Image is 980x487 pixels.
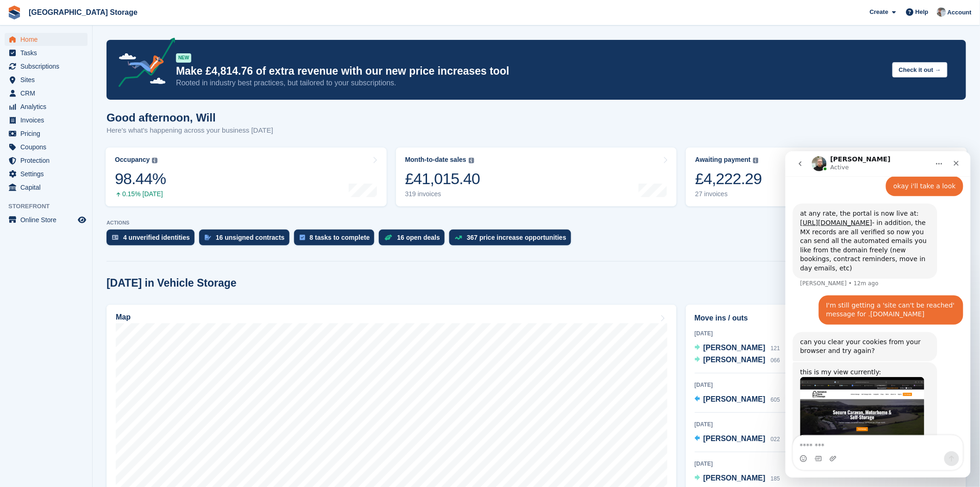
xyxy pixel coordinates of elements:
a: menu [5,167,88,180]
p: Here's what's happening across your business [DATE] [107,125,273,136]
a: menu [5,181,88,194]
img: icon-info-grey-7440780725fd019a000dd9b08b2336e03edf1995a4989e88bcd33f0948082b44.svg [753,158,759,163]
div: Tom says… [7,211,178,351]
img: price-adjustments-announcement-icon-8257ccfd72463d97f412b2fc003d46551f7dbcb40ab6d574587a9cd5c0d94... [111,38,176,90]
a: 367 price increase opportunities [449,230,576,250]
img: stora-icon-8386f47178a22dfd0bd8f6a31ec36ba5ce8667c1dd55bd0f319d3a0aa187defe.svg [7,6,21,19]
div: [DATE] [695,329,957,338]
div: this is my view currently: [7,211,152,344]
span: Storefront [8,202,92,211]
button: Upload attachment [44,304,51,311]
span: Account [948,8,972,17]
span: [PERSON_NAME] [704,435,766,442]
a: menu [5,141,88,154]
iframe: Intercom live chat [785,151,971,478]
a: menu [5,100,88,113]
span: 185 [771,475,780,482]
div: [DATE] [695,420,957,429]
div: NEW [176,53,191,63]
button: Check it out → [892,62,948,77]
img: deal-1b604bf984904fb50ccaf53a9ad4b4a5d6e5aea283cecdc64d6e3604feb123c2.svg [384,234,392,241]
textarea: Message… [8,284,177,300]
div: 319 invoices [405,190,480,198]
a: menu [5,87,88,100]
span: 605 [771,397,780,403]
div: 0.15% [DATE] [115,190,166,198]
a: menu [5,46,88,59]
span: Help [916,7,929,17]
a: [PERSON_NAME] 066 [695,354,780,366]
a: [PERSON_NAME] 605 [695,394,780,406]
span: Tasks [20,46,76,59]
span: 066 [771,357,780,364]
a: Preview store [76,214,88,225]
span: Analytics [20,100,76,113]
span: [PERSON_NAME] [704,395,766,403]
a: menu [5,213,88,226]
span: Coupons [20,141,76,154]
img: contract_signature_icon-13c848040528278c33f63329250d36e43548de30e8caae1d1a13099fd9432cc5.svg [205,235,211,240]
p: ACTIONS [107,220,966,226]
a: 4 unverified identities [107,230,199,250]
div: 16 open deals [397,234,440,241]
a: menu [5,114,88,127]
a: menu [5,33,88,46]
a: [GEOGRAPHIC_DATA] Storage [25,5,141,20]
p: Make £4,814.76 of extra revenue with our new price increases tool [176,64,885,78]
a: menu [5,60,88,73]
div: 4 unverified identities [123,234,190,241]
img: verify_identity-adf6edd0f0f0b5bbfe63781bf79b02c33cf7c696d77639b501bdc392416b5a36.svg [112,235,119,240]
h2: Move ins / outs [695,313,957,324]
a: Occupancy 98.44% 0.15% [DATE] [106,147,387,206]
div: this is my view currently: [15,217,144,226]
h1: Good afternoon, Will [107,111,273,124]
a: menu [5,73,88,86]
div: 367 price increase opportunities [467,234,566,241]
div: 8 tasks to complete [310,234,370,241]
div: Month-to-date sales [405,156,466,164]
button: Send a message… [159,300,174,315]
span: Subscriptions [20,60,76,73]
span: Home [20,33,76,46]
span: 121 [771,345,780,352]
div: Occupancy [115,156,150,164]
div: 16 unsigned contracts [216,234,285,241]
a: [PERSON_NAME] 121 [695,342,780,354]
a: [PERSON_NAME] 185 [695,473,780,485]
a: 8 tasks to complete [294,230,379,250]
button: Emoji picker [14,304,22,311]
span: [PERSON_NAME] [704,344,766,352]
div: 98.44% [115,169,166,188]
h2: [DATE] in Vehicle Storage [107,277,237,289]
div: Awaiting payment [695,156,751,164]
a: menu [5,127,88,140]
span: Sites [20,73,76,86]
span: 022 [771,436,780,442]
a: 16 open deals [379,230,449,250]
img: icon-info-grey-7440780725fd019a000dd9b08b2336e03edf1995a4989e88bcd33f0948082b44.svg [152,158,157,163]
img: icon-info-grey-7440780725fd019a000dd9b08b2336e03edf1995a4989e88bcd33f0948082b44.svg [469,158,474,163]
span: Pricing [20,127,76,140]
img: price_increase_opportunities-93ffe204e8149a01c8c9dc8f82e8f89637d9d84a8eef4429ea346261dce0b2c0.svg [455,236,462,240]
a: menu [5,154,88,167]
button: Gif picker [29,304,37,311]
div: £4,222.29 [695,169,762,188]
span: [PERSON_NAME] [704,356,766,364]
